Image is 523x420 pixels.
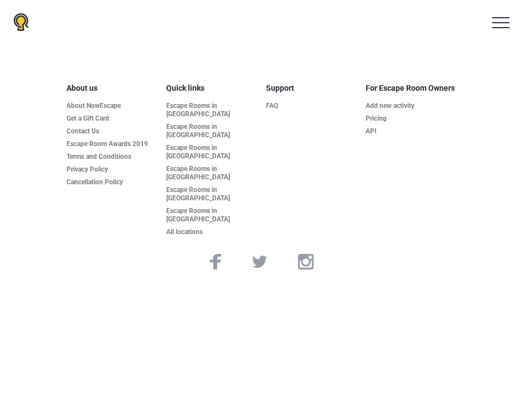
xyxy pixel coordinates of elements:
a: Escape Rooms in [GEOGRAPHIC_DATA] [166,102,257,118]
a: Contact Us [66,127,157,136]
a: Get a Gift Card [66,115,157,123]
a: FAQ [266,102,357,110]
img: Nowescape logo [13,13,29,31]
a: Escape Rooms in [GEOGRAPHIC_DATA] [166,165,257,182]
h5: Quick links [166,84,257,93]
a: API [366,127,457,136]
a: Cancellation Policy [66,178,157,186]
a: About NowEscape [66,102,157,110]
a: Add new activity [366,102,457,110]
a: Escape Rooms in [GEOGRAPHIC_DATA] [166,123,257,139]
a: Escape Rooms in [GEOGRAPHIC_DATA] [166,186,257,203]
h5: About us [66,84,157,93]
h5: For Escape Room Owners [366,84,457,93]
a: All locations [166,228,257,236]
a: Terms and Conditions [66,153,157,161]
a: Pricing [366,115,457,123]
a: Privacy Policy [66,165,157,174]
a: Escape Rooms in [GEOGRAPHIC_DATA] [166,207,257,224]
h5: Support [266,84,357,93]
a: Escape Room Awards 2019 [66,140,157,148]
a: Escape Rooms in [GEOGRAPHIC_DATA] [166,144,257,160]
